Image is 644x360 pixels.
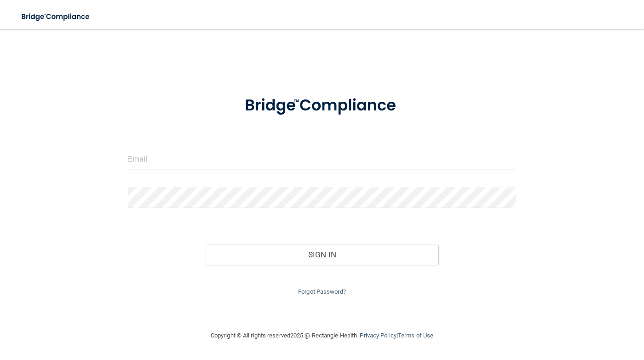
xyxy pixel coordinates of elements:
[360,332,396,339] a: Privacy Policy
[228,85,415,127] img: bridge_compliance_login_screen.278c3ca4.svg
[14,7,98,26] img: bridge_compliance_login_screen.278c3ca4.svg
[154,321,490,350] div: Copyright © All rights reserved 2025 @ Rectangle Health | |
[398,332,433,339] a: Terms of Use
[206,244,439,265] button: Sign In
[128,149,517,169] input: Email
[298,288,346,295] a: Forgot Password?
